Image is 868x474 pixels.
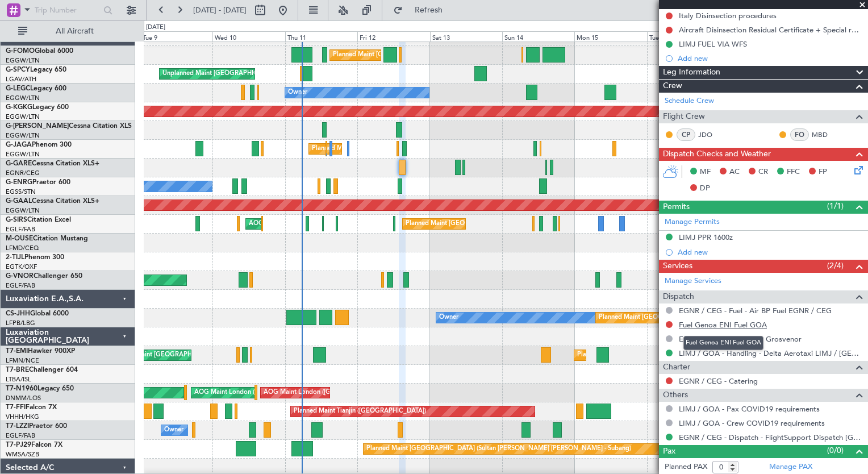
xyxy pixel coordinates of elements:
span: (0/0) [827,444,844,456]
a: Manage Permits [665,217,720,228]
a: MBD [812,130,837,140]
a: T7-LZZIPraetor 600 [6,423,67,430]
div: Owner [164,422,183,439]
span: Leg Information [663,66,720,79]
div: Sun 14 [502,31,574,41]
span: Permits [663,201,690,214]
div: Thu 11 [285,31,357,41]
div: Wed 10 [212,31,285,41]
a: Manage PAX [769,461,812,473]
span: 2-TIJL [6,254,24,261]
span: G-KGKG [6,104,32,111]
div: Tue 16 [647,31,719,41]
span: G-FOMO [6,48,35,55]
div: [DATE] [146,23,165,32]
a: EGTK/OXF [6,263,37,271]
a: T7-BREChallenger 604 [6,367,78,373]
a: EGNR / CEG - Catering [679,376,758,386]
span: G-[PERSON_NAME] [6,123,69,130]
a: 2-TIJLPhenom 300 [6,254,64,261]
span: All Aircraft [30,27,120,35]
a: T7-EMIHawker 900XP [6,348,75,355]
a: VHHH/HKG [6,413,39,421]
span: T7-FFI [6,404,26,411]
a: WMSA/SZB [6,450,39,459]
span: AC [729,167,740,178]
span: Charter [663,361,690,374]
div: Planned Maint Tianjin ([GEOGRAPHIC_DATA]) [294,403,426,420]
a: G-VNORChallenger 650 [6,273,82,280]
span: MF [700,167,711,178]
span: G-SIRS [6,217,27,223]
span: T7-LZZI [6,423,29,430]
label: Planned PAX [665,461,707,473]
span: FP [819,167,827,178]
input: Trip Number [35,2,100,19]
span: CR [758,167,768,178]
div: Tue 9 [140,31,212,41]
div: Planned Maint [GEOGRAPHIC_DATA] ([GEOGRAPHIC_DATA]) [312,140,491,157]
div: AOG Maint London ([GEOGRAPHIC_DATA]) [264,384,391,401]
span: Dispatch [663,290,694,303]
span: Pax [663,445,675,458]
span: Others [663,389,688,402]
a: LGAV/ATH [6,75,36,84]
span: (2/4) [827,260,844,272]
span: Refresh [405,6,453,14]
a: G-[PERSON_NAME]Cessna Citation XLS [6,123,132,130]
span: (1/1) [827,200,844,212]
a: EGGW/LTN [6,94,40,102]
a: G-GAALCessna Citation XLS+ [6,198,99,205]
span: [DATE] - [DATE] [193,5,247,15]
a: G-SPCYLegacy 650 [6,66,66,73]
a: G-FOMOGlobal 6000 [6,48,73,55]
a: JDO [698,130,724,140]
a: EGGW/LTN [6,206,40,215]
div: LIMJ FUEL VIA WFS [679,39,747,49]
a: G-JAGAPhenom 300 [6,142,72,148]
div: Sat 13 [430,31,502,41]
a: CS-JHHGlobal 6000 [6,310,69,317]
a: EGSS/STN [6,188,36,196]
div: Planned Maint [GEOGRAPHIC_DATA] [577,347,686,364]
div: AOG Maint [PERSON_NAME] [249,215,335,232]
button: Refresh [388,1,456,19]
div: Planned Maint [GEOGRAPHIC_DATA] ([GEOGRAPHIC_DATA]) [406,215,585,232]
span: G-VNOR [6,273,34,280]
a: LFMD/CEQ [6,244,39,252]
a: EGNR / CEG - Fuel - Air BP Fuel EGNR / CEG [679,306,832,315]
a: DNMM/LOS [6,394,41,402]
span: DP [700,183,710,194]
div: CP [677,128,695,141]
div: LIMJ PPR 1600z [679,232,733,242]
span: G-SPCY [6,66,30,73]
div: Unplanned Maint [GEOGRAPHIC_DATA] ([PERSON_NAME] Intl) [162,65,347,82]
a: EGGW/LTN [6,131,40,140]
a: G-SIRSCitation Excel [6,217,71,223]
div: Italy Disinsection procedures [679,11,777,20]
div: AOG Maint London ([GEOGRAPHIC_DATA]) [194,384,322,401]
div: Planned Maint [GEOGRAPHIC_DATA] ([GEOGRAPHIC_DATA]) [333,47,512,64]
span: G-LEGC [6,85,30,92]
a: EGNR/CEG [6,169,40,177]
a: T7-FFIFalcon 7X [6,404,57,411]
span: Crew [663,80,682,93]
span: G-JAGA [6,142,32,148]
span: M-OUSE [6,235,33,242]
span: CS-JHH [6,310,30,317]
a: G-GARECessna Citation XLS+ [6,160,99,167]
a: EGLF/FAB [6,431,35,440]
button: All Aircraft [12,22,123,40]
a: EGGW/LTN [6,113,40,121]
a: EGGW/LTN [6,150,40,159]
div: Mon 15 [574,31,646,41]
a: EGLF/FAB [6,225,35,234]
span: G-GARE [6,160,32,167]
a: EGNR / CEG - Dispatch - FlightSupport Dispatch [GEOGRAPHIC_DATA] [679,433,862,442]
div: Add new [678,247,862,257]
a: G-KGKGLegacy 600 [6,104,69,111]
div: Add new [678,53,862,63]
a: Schedule Crew [665,95,714,107]
a: LFMN/NCE [6,356,39,365]
a: EGGW/LTN [6,56,40,65]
